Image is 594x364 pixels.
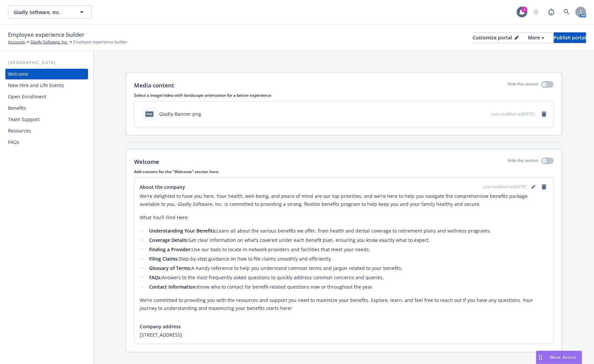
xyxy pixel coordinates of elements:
[8,137,19,147] div: FAQs
[545,5,558,19] a: Report a Bug
[134,81,174,90] p: Media content
[147,264,548,272] li: A handy reference to help you understand common terms and jargon related to your benefits.
[8,103,26,113] div: Benefits
[8,5,91,19] button: Gladly Software, Inc.
[147,255,548,263] li: Step-by-step guidance on how to file claims smoothly and efficiently.
[149,256,179,262] strong: Filing Claims:
[8,39,25,45] a: Accounts
[472,110,477,117] button: download file
[554,33,586,43] div: Publish portal
[147,236,548,244] li: Get clear information on what’s covered under each benefit plan, ensuring you know exactly what t...
[149,274,162,281] strong: FAQs:
[8,114,40,125] div: Team Support
[140,214,548,222] p: What You’ll Find Here:
[147,246,548,254] li: Use our tools to locate in-network providers and facilities that meet your needs.
[521,7,527,13] div: 3
[73,39,127,45] span: Employee experience builder
[483,184,527,190] span: Last modified on [DATE]
[134,92,554,98] p: Select a image/video with landscape orientation for a better experience
[554,32,586,43] button: Publish portal
[5,59,88,66] div: [GEOGRAPHIC_DATA]
[5,91,88,102] a: Open Enrollment
[540,183,548,191] a: remove
[540,110,548,118] a: remove
[140,331,548,338] span: [STREET_ADDRESS]
[14,9,71,16] span: Gladly Software, Inc.
[147,227,548,235] li: Learn all about the various benefits we offer, from health and dental coverage to retirement plan...
[159,110,201,117] div: Gladly-Banner.png
[149,228,216,234] strong: Understanding Your Benefits:
[5,114,88,125] a: Team Support
[8,69,28,79] div: Welcome
[5,125,88,136] a: Resources
[147,274,548,282] li: Answers to the most frequently asked questions to quickly address common concerns and queries.
[520,32,552,43] button: More
[149,265,191,271] strong: Glossary of Terms:
[8,30,84,39] span: Employee experience builder
[149,237,188,243] strong: Coverage Details:
[134,169,554,174] p: Add content for the "Welcome" section here
[8,125,31,136] div: Resources
[482,110,488,117] button: preview file
[528,33,544,43] div: More
[140,296,548,312] p: We’re committed to providing you with the resources and support you need to maximize your benefit...
[140,323,181,330] span: Company address
[550,354,576,360] span: Nova Assist
[5,103,88,113] a: Benefits
[134,157,159,166] p: Welcome
[536,351,582,364] button: Nova Assist
[529,183,537,191] a: editPencil
[149,246,192,253] strong: Finding a Provider:
[536,351,545,364] div: Drag to move
[560,5,573,19] a: Search
[147,283,548,291] li: Know who to contact for benefit-related questions now or throughout the year.
[8,91,46,102] div: Open Enrollment
[5,137,88,147] a: FAQs
[8,80,64,91] div: New Hire and Life Events
[145,111,153,116] span: png
[508,157,538,166] p: Hide this section
[508,81,538,90] p: Hide this section
[491,111,535,117] span: Last modified on [DATE]
[5,69,88,79] a: Welcome
[529,5,543,19] a: Start snowing
[140,192,548,208] p: We're delighted to have you here. Your health, well-being, and peace of mind are our top prioriti...
[149,284,197,290] strong: Contact Information:
[30,39,68,45] a: Gladly Software, Inc.
[473,32,519,43] button: Customize portal
[140,184,185,191] span: About the company
[473,33,519,43] div: Customize portal
[5,80,88,91] a: New Hire and Life Events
